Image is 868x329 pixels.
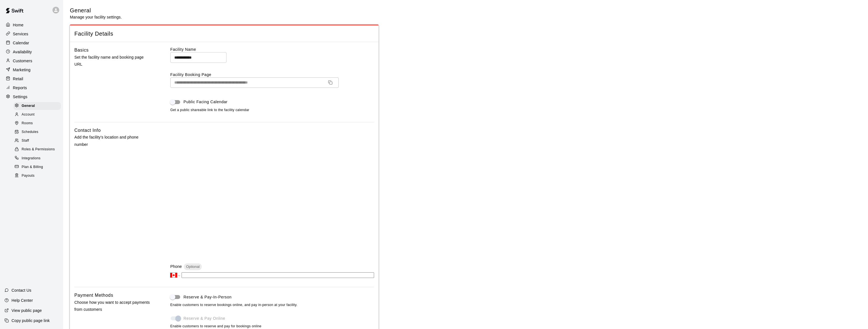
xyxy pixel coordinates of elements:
[13,22,24,28] p: Home
[12,298,33,303] p: Help Center
[22,138,29,144] span: Staff
[169,126,375,256] iframe: Secure address input frame
[326,78,335,87] button: Copy URL
[184,294,232,300] span: Reserve & Pay-In-Person
[22,164,43,170] span: Plan & Billing
[70,14,122,20] p: Manage your facility settings.
[13,102,61,110] div: General
[13,146,61,153] div: Roles & Permissions
[4,30,59,38] a: Services
[13,172,61,180] div: Payouts
[4,93,59,101] a: Settings
[22,156,41,161] span: Integrations
[13,31,28,37] p: Services
[13,94,28,100] p: Settings
[13,137,63,145] a: Staff
[13,128,63,137] a: Schedules
[12,308,42,313] p: View public page
[74,292,113,299] h6: Payment Methods
[13,110,63,119] a: Account
[170,324,262,328] span: Enable customers to reserve and pay for bookings online
[4,66,59,74] a: Marketing
[74,134,152,148] p: Add the facility's location and phone number
[12,318,50,323] p: Copy public page link
[22,129,38,135] span: Schedules
[4,75,59,83] a: Retail
[184,316,225,321] span: Reserve & Pay Online
[22,103,35,109] span: General
[13,155,61,162] div: Integrations
[13,163,63,171] a: Plan & Billing
[13,67,31,73] p: Marketing
[4,39,59,47] a: Calendar
[170,107,249,113] span: Get a public shareable link to the facility calendar
[74,299,152,313] p: Choose how you want to accept payments from customers
[13,128,61,136] div: Schedules
[184,264,202,269] span: Optional
[13,171,63,180] a: Payouts
[13,76,23,82] p: Retail
[13,40,29,46] p: Calendar
[170,47,374,52] label: Facility Name
[4,21,59,29] a: Home
[22,112,35,118] span: Account
[74,30,374,38] span: Facility Details
[4,84,59,92] a: Reports
[13,119,61,127] div: Rooms
[13,137,61,145] div: Staff
[22,173,35,179] span: Payouts
[13,145,63,154] a: Roles & Permissions
[170,264,182,269] p: Phone
[74,127,101,134] h6: Contact Info
[70,7,122,14] h5: General
[170,302,374,308] span: Enable customers to reserve bookings online, and pay in-person at your facility.
[13,102,63,110] a: General
[13,154,63,163] a: Integrations
[13,58,32,64] p: Customers
[13,119,63,128] a: Rooms
[4,48,59,56] a: Availability
[13,111,61,119] div: Account
[22,121,33,126] span: Rooms
[13,49,32,55] p: Availability
[184,99,228,105] span: Public Facing Calendar
[13,163,61,171] div: Plan & Billing
[74,54,152,68] p: Set the facility name and booking page URL
[12,287,31,293] p: Contact Us
[4,57,59,65] a: Customers
[74,47,89,54] h6: Basics
[13,85,27,91] p: Reports
[170,72,374,77] label: Facility Booking Page
[22,147,55,152] span: Roles & Permissions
